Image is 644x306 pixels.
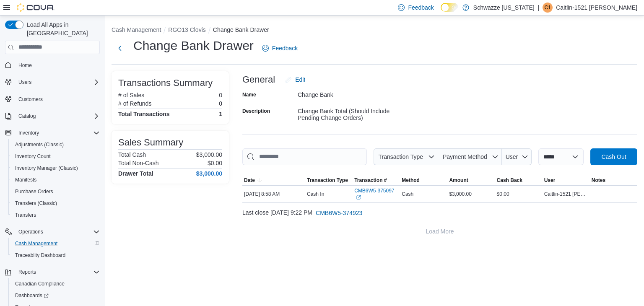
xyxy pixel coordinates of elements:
[213,26,269,33] button: Change Bank Drawer
[354,177,387,184] span: Transaction #
[426,227,454,236] span: Load More
[449,191,471,197] span: $3,000.00
[495,189,543,199] div: $0.00
[12,239,61,249] a: Cash Management
[208,160,222,166] p: $0.00
[15,267,100,277] span: Reports
[15,280,65,287] span: Canadian Compliance
[15,240,57,247] span: Cash Management
[601,153,626,161] span: Cash Out
[441,3,458,12] input: Dark Mode
[15,153,51,160] span: Inventory Count
[272,44,298,52] span: Feedback
[592,177,605,184] span: Notes
[12,290,52,301] a: Dashboards
[242,91,256,98] label: Name
[590,175,637,185] button: Notes
[356,195,361,200] svg: External link
[544,177,556,184] span: User
[15,60,35,70] a: Home
[2,110,103,122] button: Catalog
[12,198,60,208] a: Transfers (Classic)
[298,104,410,121] div: Change Bank Total (Should Include Pending Change Orders)
[15,188,53,195] span: Purchase Orders
[196,170,222,177] h4: $3,000.00
[15,252,65,259] span: Traceabilty Dashboard
[17,3,55,12] img: Cova
[12,210,39,220] a: Transfers
[295,75,305,84] span: Edit
[495,175,543,185] button: Cash Back
[18,96,43,103] span: Customers
[15,111,39,121] button: Catalog
[15,227,47,237] button: Operations
[506,153,518,160] span: User
[305,175,353,185] button: Transaction Type
[8,290,103,301] a: Dashboards
[219,111,222,117] h4: 1
[8,278,103,290] button: Canadian Compliance
[12,175,100,185] span: Manifests
[18,228,43,235] span: Operations
[242,223,637,240] button: Load More
[242,175,305,185] button: Date
[449,177,468,184] span: Amount
[312,205,366,221] button: CMB6W5-374923
[112,26,637,36] nav: An example of EuiBreadcrumbs
[118,111,170,117] h4: Total Transactions
[545,3,551,13] span: C1
[8,150,103,162] button: Inventory Count
[2,266,103,278] button: Reports
[12,279,100,289] span: Canadian Compliance
[8,139,103,150] button: Adjustments (Classic)
[8,186,103,197] button: Purchase Orders
[219,92,222,99] p: 0
[2,76,103,88] button: Users
[15,60,100,70] span: Home
[12,163,81,173] a: Inventory Manager (Classic)
[18,269,36,275] span: Reports
[12,187,100,197] span: Purchase Orders
[374,148,438,165] button: Transaction Type
[15,165,78,171] span: Inventory Manager (Classic)
[12,187,57,197] a: Purchase Orders
[15,77,35,87] button: Users
[18,62,32,69] span: Home
[18,79,31,86] span: Users
[118,160,159,166] h6: Total Non-Cash
[12,140,100,150] span: Adjustments (Classic)
[15,212,36,218] span: Transfers
[219,100,222,107] p: 0
[8,209,103,221] button: Transfers
[12,151,54,161] a: Inventory Count
[447,175,495,185] button: Amount
[354,187,398,201] a: CMB6W5-375097External link
[23,21,100,37] span: Load All Apps in [GEOGRAPHIC_DATA]
[15,128,100,138] span: Inventory
[15,94,46,104] a: Customers
[12,175,40,185] a: Manifests
[543,3,553,13] div: Caitlin-1521 Noll
[2,59,103,71] button: Home
[15,111,100,121] span: Catalog
[2,127,103,139] button: Inventory
[15,292,49,299] span: Dashboards
[543,175,590,185] button: User
[2,93,103,105] button: Customers
[12,279,68,289] a: Canadian Compliance
[438,148,502,165] button: Payment Method
[118,100,151,107] h6: # of Refunds
[15,141,64,148] span: Adjustments (Classic)
[473,3,535,13] p: Schwazze [US_STATE]
[15,94,100,104] span: Customers
[118,92,144,99] h6: # of Sales
[378,153,423,160] span: Transaction Type
[8,249,103,261] button: Traceabilty Dashboard
[307,177,348,184] span: Transaction Type
[118,78,213,88] h3: Transactions Summary
[18,130,39,136] span: Inventory
[112,26,161,33] button: Cash Management
[8,197,103,209] button: Transfers (Classic)
[118,137,183,148] h3: Sales Summary
[2,226,103,238] button: Operations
